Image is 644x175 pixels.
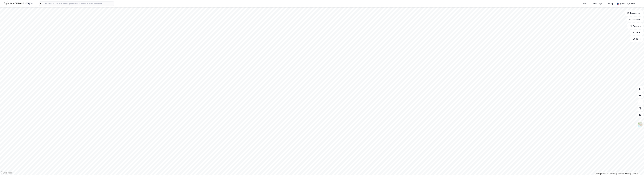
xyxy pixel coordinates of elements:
div: [PERSON_NAME] [620,2,635,5]
div: Kart [583,2,587,5]
a: Mapbox homepage [1,171,13,174]
img: logo.f888ab2527a4732fd821a326f86c7f29.svg [4,1,33,6]
div: Bolig [608,2,613,5]
div: Mine Tags [593,2,602,5]
iframe: Chat Widget [631,162,644,175]
a: Improve this map [618,173,631,175]
button: Datasett [627,17,643,22]
button: Analyse [627,23,643,29]
img: Z [638,122,643,127]
button: Tags [630,36,643,42]
a: Mapbox [596,173,604,175]
button: Bokmerker [625,10,643,16]
input: Søk på adresse, matrikkel, gårdeiere, leietakere eller personer [42,2,114,6]
a: OpenStreetMap [604,173,617,175]
button: Filter [630,30,643,35]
